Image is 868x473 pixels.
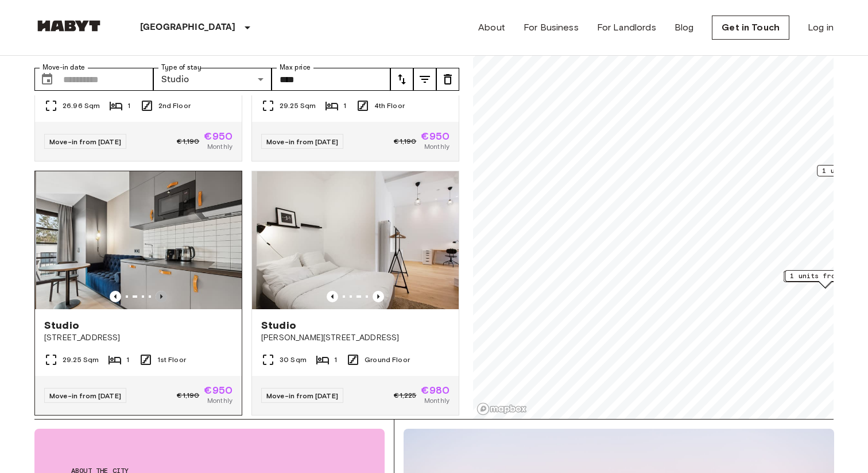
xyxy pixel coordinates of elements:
span: €1,225 [394,390,416,401]
span: Monthly [207,395,232,406]
span: €950 [204,385,232,395]
span: 1st Floor [157,355,186,365]
span: €1,190 [394,136,416,147]
a: Blog [675,21,694,34]
label: Type of stay [161,63,201,72]
span: Move-in from [DATE] [266,137,338,146]
span: Move-in from [DATE] [49,137,121,146]
span: Monthly [207,141,232,152]
span: Monthly [424,395,449,406]
div: Map marker [784,271,868,289]
span: Move-in from [DATE] [49,391,121,400]
span: 1 [127,101,130,111]
span: Ground Floor [365,355,410,365]
button: tune [413,68,436,91]
span: [STREET_ADDRESS] [44,332,232,344]
span: 29.25 Sqm [280,101,316,111]
a: Mapbox logo [476,402,527,416]
img: Marketing picture of unit DE-01-480-116-01 [36,171,243,309]
span: Studio [44,318,79,332]
a: About [478,21,505,34]
button: tune [436,68,459,91]
span: 4th Floor [374,101,405,111]
span: €1,190 [177,390,199,401]
span: €1,190 [177,136,199,147]
button: Previous image [156,291,167,302]
span: €950 [204,131,232,141]
label: Max price [280,63,311,72]
span: 1 units from €950 [790,271,860,281]
span: 1 [334,355,337,365]
span: 29.25 Sqm [63,355,99,365]
a: Previous imagePrevious imageStudio[PERSON_NAME][STREET_ADDRESS]30 Sqm1Ground FloorMove-in from [D... [251,171,459,416]
p: [GEOGRAPHIC_DATA] [140,21,236,34]
button: Previous image [373,291,384,302]
img: Marketing picture of unit DE-01-047-001-01H [252,171,459,309]
canvas: Map [473,1,834,419]
span: [PERSON_NAME][STREET_ADDRESS] [261,332,449,344]
span: Monthly [424,141,449,152]
button: Choose date [36,68,59,91]
span: 30 Sqm [280,355,307,365]
button: tune [390,68,413,91]
span: 1 [343,101,346,111]
a: Marketing picture of unit DE-01-480-116-01Marketing picture of unit DE-01-480-116-01Previous imag... [34,171,242,416]
a: For Landlords [597,21,656,34]
span: 26.96 Sqm [63,101,100,111]
a: For Business [524,21,579,34]
button: Previous image [327,291,338,302]
div: Map marker [785,270,865,288]
div: Studio [153,68,272,91]
a: Get in Touch [712,16,789,40]
button: Previous image [110,291,121,302]
span: €980 [421,385,449,395]
label: Move-in date [42,63,85,72]
span: 2nd Floor [158,101,191,111]
span: €950 [421,131,449,141]
span: Move-in from [DATE] [266,391,338,400]
span: Studio [261,318,296,332]
span: 1 [126,355,129,365]
img: Habyt [34,20,103,32]
a: Log in [808,21,834,34]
